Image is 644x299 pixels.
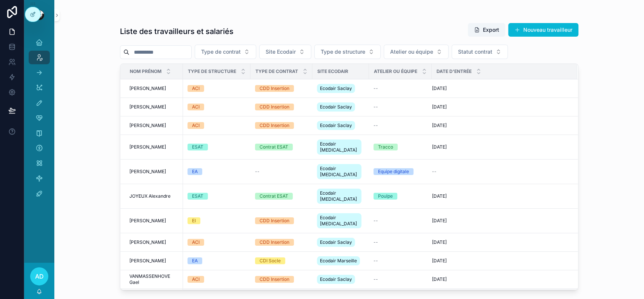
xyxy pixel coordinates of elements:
[320,166,358,178] span: Ecodair [MEDICAL_DATA]
[255,217,308,224] a: CDD Insertion
[192,217,196,224] div: EI
[260,104,289,110] div: CDD Insertion
[192,276,200,283] div: ACI
[317,187,364,205] a: Ecodair [MEDICAL_DATA]
[195,45,256,59] button: Select Button
[129,169,178,175] a: [PERSON_NAME]
[373,239,427,245] a: --
[373,168,427,175] a: Equipe digitale
[320,239,352,245] span: Ecodair Saclay
[373,144,427,150] a: Tracco
[260,193,288,200] div: Contrat ESAT
[432,218,568,224] a: [DATE]
[188,68,236,74] span: Type de structure
[373,218,427,224] a: --
[255,122,308,129] a: CDD Insertion
[255,257,308,264] a: CDI Socle
[432,85,568,91] a: [DATE]
[260,217,289,224] div: CDD Insertion
[188,217,246,224] a: EI
[259,45,311,59] button: Select Button
[432,276,568,282] a: [DATE]
[24,30,54,210] div: scrollable content
[373,276,427,282] a: --
[508,23,578,37] button: Nouveau travailleur
[192,168,198,175] div: EA
[374,68,417,74] span: Atelier ou équipe
[373,85,427,91] a: --
[317,82,364,95] a: Ecodair Saclay
[35,272,44,281] span: AD
[192,239,200,246] div: ACI
[378,168,409,175] div: Equipe digitale
[260,85,289,92] div: CDD Insertion
[129,218,178,224] a: [PERSON_NAME]
[320,215,358,227] span: Ecodair [MEDICAL_DATA]
[432,169,568,175] a: --
[432,239,568,245] a: [DATE]
[390,48,433,56] span: Atelier ou équipe
[129,122,166,129] span: [PERSON_NAME]
[320,276,352,282] span: Ecodair Saclay
[314,45,381,59] button: Select Button
[192,104,200,110] div: ACI
[320,85,352,91] span: Ecodair Saclay
[255,68,298,74] span: Type de contrat
[129,122,178,129] a: [PERSON_NAME]
[192,122,200,129] div: ACI
[129,273,178,285] a: VANMASSENHOVE Gael
[260,144,288,150] div: Contrat ESAT
[317,236,364,248] a: Ecodair Saclay
[192,257,198,264] div: EA
[317,273,364,285] a: Ecodair Saclay
[468,23,505,37] button: Export
[255,85,308,92] a: CDD Insertion
[129,104,166,110] span: [PERSON_NAME]
[129,193,178,199] a: JOYEUX Alexandre
[432,104,568,110] a: [DATE]
[129,218,166,224] span: [PERSON_NAME]
[192,144,203,150] div: ESAT
[317,119,364,132] a: Ecodair Saclay
[432,104,447,110] span: [DATE]
[188,276,246,283] a: ACI
[317,163,364,181] a: Ecodair [MEDICAL_DATA]
[129,169,166,175] span: [PERSON_NAME]
[432,144,447,150] span: [DATE]
[320,104,352,110] span: Ecodair Saclay
[255,276,308,283] a: CDD Insertion
[188,193,246,200] a: ESAT
[188,122,246,129] a: ACI
[373,276,378,282] span: --
[432,122,447,129] span: [DATE]
[129,144,178,150] a: [PERSON_NAME]
[384,45,449,59] button: Select Button
[255,169,308,175] a: --
[129,193,171,199] span: JOYEUX Alexandre
[129,239,178,245] a: [PERSON_NAME]
[432,193,447,199] span: [DATE]
[373,104,378,110] span: --
[188,257,246,264] a: EA
[432,122,568,129] a: [DATE]
[373,218,378,224] span: --
[266,48,296,56] span: Site Ecodair
[432,218,447,224] span: [DATE]
[373,104,427,110] a: --
[255,104,308,110] a: CDD Insertion
[432,193,568,199] a: [DATE]
[129,258,166,264] span: [PERSON_NAME]
[432,239,447,245] span: [DATE]
[188,239,246,246] a: ACI
[188,85,246,92] a: ACI
[373,193,427,200] a: Poulpe
[260,257,281,264] div: CDI Socle
[129,144,166,150] span: [PERSON_NAME]
[317,68,348,74] span: Site Ecodair
[432,258,447,264] span: [DATE]
[373,85,378,91] span: --
[437,68,472,74] span: Date d'entrée
[373,258,378,264] span: --
[378,144,393,150] div: Tracco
